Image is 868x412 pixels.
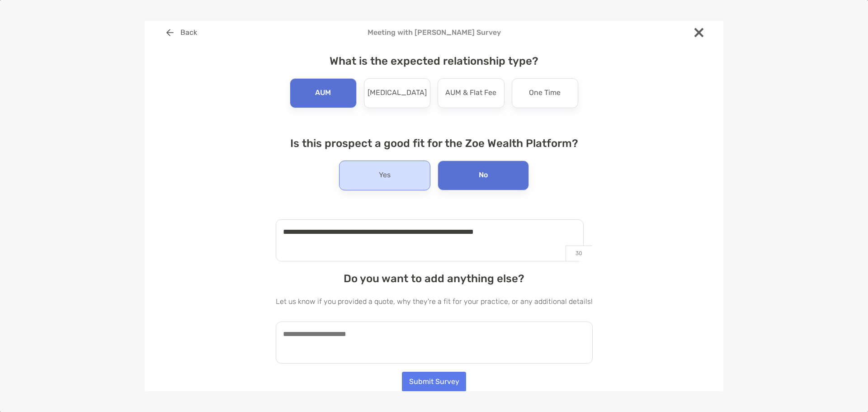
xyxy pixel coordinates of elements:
p: [MEDICAL_DATA] [368,86,427,100]
p: AUM & Flat Fee [445,86,496,100]
h4: Is this prospect a good fit for the Zoe Wealth Platform? [276,137,593,150]
p: Yes [379,168,391,183]
button: Submit Survey [402,372,466,392]
p: 30 [566,246,592,261]
img: close modal [694,28,703,37]
h4: What is the expected relationship type? [276,55,593,67]
h4: Do you want to add anything else? [276,272,593,285]
img: button icon [166,29,174,36]
button: Back [159,23,204,43]
p: Let us know if you provided a quote, why they're a fit for your practice, or any additional details! [276,296,593,307]
p: No [479,168,488,183]
p: One Time [529,86,561,100]
h4: Meeting with [PERSON_NAME] Survey [159,28,709,37]
p: AUM [315,86,331,100]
